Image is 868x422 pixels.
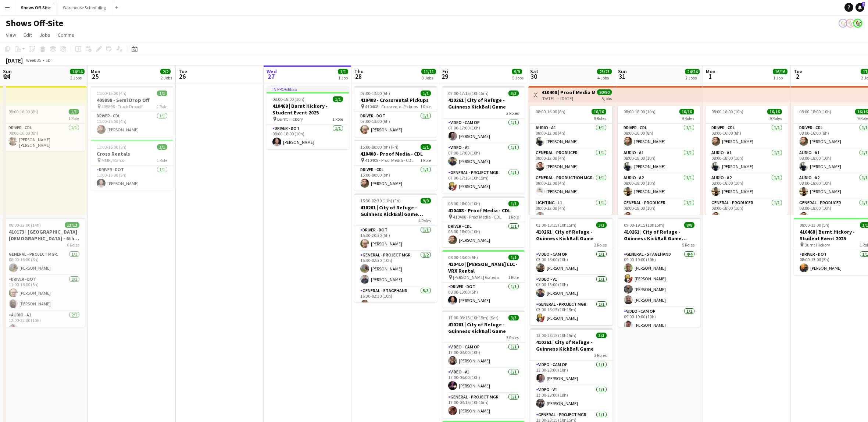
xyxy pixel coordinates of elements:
[46,57,53,63] div: EDT
[624,109,656,114] span: 08:00-18:00 (10h)
[530,386,612,411] app-card-role: Video - V11/113:00-23:00 (10h)[PERSON_NAME]
[594,352,607,358] span: 3 Roles
[682,116,694,121] span: 9 Roles
[338,69,348,74] span: 1/1
[421,69,436,74] span: 11/11
[793,72,802,81] span: 2
[69,109,79,114] span: 1/1
[57,0,112,15] button: Warehouse Scheduling
[705,72,715,81] span: 1
[682,242,694,248] span: 5 Roles
[3,228,85,242] h3: 410173 | [GEOGRAPHIC_DATA][DEMOGRAPHIC_DATA] - 6th Grade Fall Camp FFA 2025
[3,311,85,347] app-card-role: Audio - A12/212:00-22:00 (10h)[PERSON_NAME]
[6,57,23,64] div: [DATE]
[354,287,437,354] app-card-role: General - Stagehand5/516:30-02:30 (10h)[PERSON_NAME]
[684,222,694,228] span: 8/8
[596,222,607,228] span: 3/3
[448,315,499,320] span: 17:00-03:15 (10h15m) (Sat)
[794,68,802,75] span: Tue
[442,368,525,393] app-card-role: Video - V11/117:00-03:00 (10h)[PERSON_NAME]
[542,96,596,101] div: [DATE] → [DATE]
[442,283,525,308] app-card-role: Driver - DOT1/108:00-13:00 (5h)[PERSON_NAME]
[8,109,38,114] span: 08:00-16:00 (8h)
[91,150,173,157] h3: Cross Rentals
[442,311,525,418] div: 17:00-03:15 (10h15m) (Sat)3/3410261 | City of Refuge - Guinness KickBall Game3 RolesVideo - Cam O...
[596,333,607,338] span: 3/3
[530,174,612,199] app-card-role: General - Production Mgr.1/108:00-12:00 (4h)[PERSON_NAME]
[442,196,525,247] app-job-card: 08:00-18:00 (10h)1/1410408 - Proof Media - CDL 410408 - Proof Media - CDL1 RoleDriver - CDL1/108:...
[442,321,525,334] h3: 410261 | City of Refuge - Guinness KickBall Game
[91,140,173,191] app-job-card: 11:00-16:00 (5h)1/1Cross Rentals MMP / Barco1 RoleDriver - DOT1/111:00-16:00 (5h)[PERSON_NAME]
[448,255,478,260] span: 08:00-13:00 (5h)
[3,218,85,327] app-job-card: 08:00-22:00 (14h)13/13410173 | [GEOGRAPHIC_DATA][DEMOGRAPHIC_DATA] - 6th Grade Fall Camp FFA 2025...
[617,72,627,81] span: 31
[592,109,606,114] span: 16/16
[354,194,437,302] app-job-card: 15:30-02:30 (11h) (Fri)9/9410261 | City of Refuge - Guinness KickBall Game Load In4 RolesDriver -...
[442,261,525,274] h3: 410410 | [PERSON_NAME] LLC - VRX Rental
[767,109,782,114] span: 16/16
[160,69,171,74] span: 2/2
[420,104,431,109] span: 1 Role
[70,69,85,74] span: 14/14
[618,228,700,242] h3: 410261 | City of Refuge - Guinness KickBall Game Load Out
[55,30,77,40] a: Comms
[508,201,519,206] span: 1/1
[530,218,612,325] div: 03:00-13:15 (10h15m)3/3410261 | City of Refuge - Guinness KickBall Game3 RolesVideo - Cam Op1/103...
[618,174,700,199] app-card-role: Audio - A21/108:00-18:00 (10h)[PERSON_NAME]
[97,144,126,150] span: 11:00-16:00 (5h)
[360,198,401,203] span: 15:30-02:30 (11h) (Fri)
[157,144,167,150] span: 1/1
[3,250,85,275] app-card-role: General - Project Mgr.1/108:00-16:00 (8h)[PERSON_NAME]
[542,89,596,96] h3: 410408 | Proof Media Mix - Virgin Cruise 2025
[354,140,437,191] div: 15:00-00:00 (9h) (Fri)1/1410408 - Proof Media - CDL 410408 - Proof Media - CDL1 RoleDriver - CDL1...
[853,19,862,28] app-user-avatar: Labor Coordinator
[618,307,700,332] app-card-role: Video - Cam Op1/109:00-19:00 (10h)[PERSON_NAME]
[536,333,576,338] span: 13:00-23:15 (10h15m)
[354,112,437,137] app-card-role: Driver - DOT1/107:00-13:00 (6h)[PERSON_NAME]
[157,104,167,109] span: 1 Role
[530,199,612,224] app-card-role: Lighting - L11/108:00-12:00 (4h)[PERSON_NAME]
[512,75,524,81] div: 5 Jobs
[508,214,519,220] span: 1 Role
[3,106,85,151] app-job-card: 08:00-16:00 (8h)1/11 RoleDriver - CDL1/108:00-16:00 (8h)[PERSON_NAME] [PERSON_NAME]
[706,174,788,199] app-card-role: Audio - A21/108:00-18:00 (10h)[PERSON_NAME]
[157,157,167,163] span: 1 Role
[530,300,612,325] app-card-role: General - Project Mgr.1/103:00-13:15 (10h15m)[PERSON_NAME]
[530,149,612,174] app-card-role: General - Producer1/108:00-12:00 (4h)[PERSON_NAME]
[442,343,525,368] app-card-role: Video - Cam Op1/117:00-03:00 (10h)[PERSON_NAME]
[354,226,437,251] app-card-role: Driver - DOT1/115:30-20:30 (5h)[PERSON_NAME]
[277,116,303,122] span: Burnt Hickory
[267,68,277,75] span: Wed
[157,91,167,96] span: 1/1
[594,116,606,121] span: 9 Roles
[67,242,79,248] span: 6 Roles
[267,124,349,149] app-card-role: Driver - DOT1/108:00-18:00 (10h)[PERSON_NAME]
[354,204,437,217] h3: 410261 | City of Refuge - Guinness KickBall Game Load In
[679,109,694,114] span: 16/16
[354,97,437,103] h3: 410408 - Crossrental Pickups
[442,118,525,143] app-card-role: Video - Cam Op1/107:00-17:00 (10h)[PERSON_NAME]
[3,124,85,151] app-card-role: Driver - CDL1/108:00-16:00 (8h)[PERSON_NAME] [PERSON_NAME]
[530,361,612,386] app-card-role: Video - Cam Op1/113:00-23:00 (10h)[PERSON_NAME]
[360,144,399,150] span: 15:00-00:00 (9h) (Fri)
[360,91,390,96] span: 07:00-13:00 (6h)
[420,157,431,163] span: 1 Role
[354,86,437,137] app-job-card: 07:00-13:00 (6h)1/1410408 - Crossrental Pickups 410408 - Crossrental Pickups1 RoleDriver - DOT1/1...
[508,315,519,320] span: 3/3
[618,106,700,215] app-job-card: 08:00-18:00 (10h)16/169 RolesDriver - CDL1/108:00-16:00 (8h)[PERSON_NAME]Audio - A11/108:00-18:00...
[706,106,788,215] app-job-card: 08:00-18:00 (10h)16/169 RolesDriver - CDL1/108:00-16:00 (8h)[PERSON_NAME]Audio - A11/108:00-18:00...
[530,228,612,242] h3: 410261 | City of Refuge - Guinness KickBall Game
[272,96,304,102] span: 08:00-18:00 (10h)
[624,222,664,228] span: 09:00-19:15 (10h15m)
[706,124,788,149] app-card-role: Driver - CDL1/108:00-16:00 (8h)[PERSON_NAME]
[441,72,448,81] span: 29
[365,104,418,109] span: 410408 - Crossrental Pickups
[530,106,612,215] app-job-card: 08:00-16:00 (8h)16/169 RolesAudio - A11/108:00-12:00 (4h)[PERSON_NAME]General - Producer1/108:00-...
[442,86,525,194] app-job-card: 07:00-17:15 (10h15m)3/3410261 | City of Refuge - Guinness KickBall Game3 RolesVideo - Cam Op1/107...
[442,97,525,110] h3: 410261 | City of Refuge - Guinness KickBall Game
[508,91,519,96] span: 3/3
